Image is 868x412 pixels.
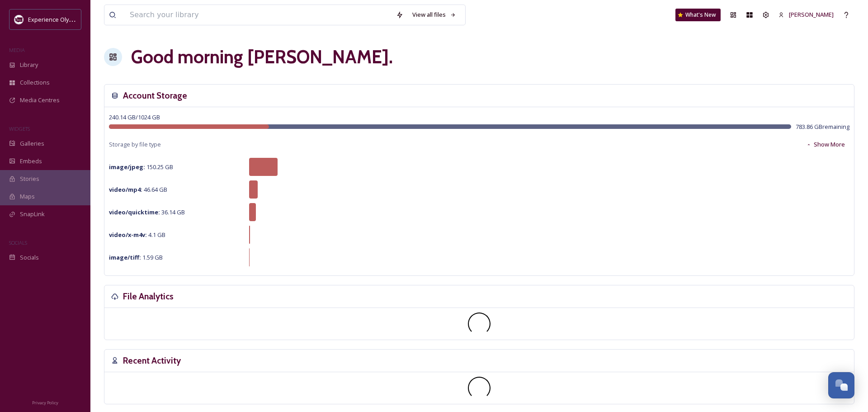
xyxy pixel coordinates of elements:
span: Collections [20,78,50,87]
span: SnapLink [20,210,45,218]
span: Experience Olympia [28,15,82,24]
span: Storage by file type [109,140,161,149]
button: Open Chat [828,372,854,398]
span: 1.59 GB [109,253,163,261]
a: View all files [408,6,461,24]
span: WIDGETS [9,125,30,132]
span: Galleries [20,139,44,148]
span: Maps [20,192,35,201]
strong: video/x-m4v : [109,231,147,239]
button: Show More [802,136,849,153]
span: MEDIA [9,47,25,53]
span: 36.14 GB [109,208,185,216]
a: What's New [675,9,721,21]
span: Media Centres [20,96,60,104]
h3: Recent Activity [123,354,181,367]
img: download.jpeg [14,15,24,24]
span: 4.1 GB [109,231,165,239]
span: Library [20,61,38,69]
span: 46.64 GB [109,185,167,194]
h3: File Analytics [123,290,174,303]
span: Stories [20,175,39,183]
strong: video/quicktime : [109,208,160,216]
span: [PERSON_NAME] [789,10,834,19]
span: Privacy Policy [32,400,58,406]
strong: image/jpeg : [109,163,145,171]
span: 150.25 GB [109,163,173,171]
span: 240.14 GB / 1024 GB [109,113,160,121]
strong: image/tiff : [109,253,141,261]
span: Socials [20,253,39,262]
strong: video/mp4 : [109,185,142,194]
a: Privacy Policy [32,397,58,407]
input: Search your library [125,5,392,25]
span: SOCIALS [9,239,27,246]
a: [PERSON_NAME] [774,6,838,24]
span: Embeds [20,157,42,166]
span: 783.86 GB remaining [796,123,849,131]
h3: Account Storage [123,89,187,102]
h1: Good morning [PERSON_NAME] . [131,43,393,71]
